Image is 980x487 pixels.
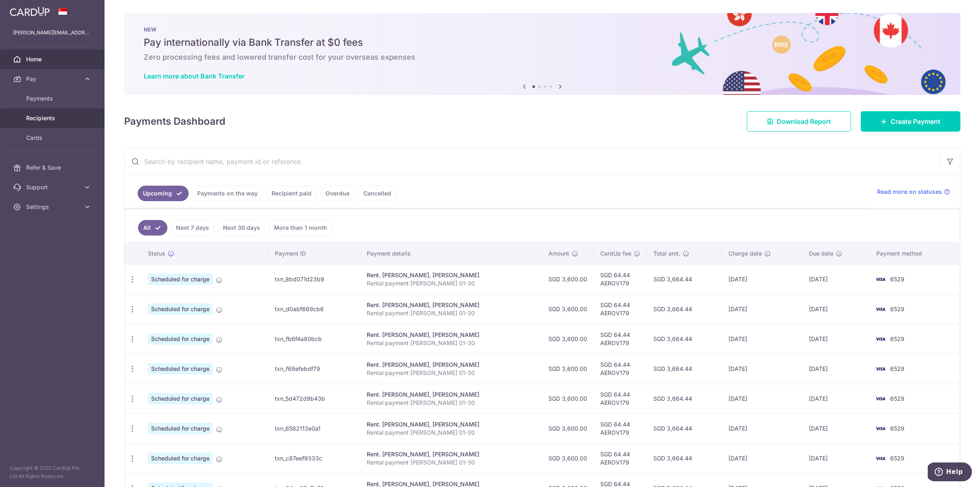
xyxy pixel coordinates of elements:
[802,324,870,354] td: [DATE]
[728,249,762,258] span: Charge date
[802,264,870,294] td: [DATE]
[542,443,594,473] td: SGD 3,600.00
[542,384,594,413] td: SGD 3,600.00
[268,324,360,354] td: txn_fb6f4a80bcb
[144,26,941,33] p: NEW
[594,413,647,443] td: SGD 64.44 AEROV179
[802,413,870,443] td: [DATE]
[890,455,904,462] span: 6529
[18,6,35,13] span: Help
[594,443,647,473] td: SGD 64.44 AEROV179
[367,450,536,458] div: Rent. [PERSON_NAME], [PERSON_NAME]
[647,354,722,384] td: SGD 3,664.44
[320,186,355,201] a: Overdue
[218,220,265,236] a: Next 30 days
[367,339,536,347] p: Rental payment [PERSON_NAME] 01-30
[542,354,594,384] td: SGD 3,600.00
[10,7,50,16] img: CardUp
[777,117,831,126] span: Download Report
[722,384,802,413] td: [DATE]
[367,390,536,399] div: Rent. [PERSON_NAME], [PERSON_NAME]
[26,183,80,191] span: Support
[647,264,722,294] td: SGD 3,664.44
[600,249,631,258] span: CardUp fee
[367,279,536,287] p: Rental payment [PERSON_NAME] 01-30
[360,243,542,264] th: Payment details
[594,324,647,354] td: SGD 64.44 AEROV179
[268,413,360,443] td: txn_6582113e0a1
[594,294,647,324] td: SGD 64.44 AEROV179
[367,420,536,429] div: Rent. [PERSON_NAME], [PERSON_NAME]
[877,188,950,196] a: Read more on statuses
[269,220,332,236] a: More than 1 month
[124,13,960,95] img: Bank transfer banner
[594,354,647,384] td: SGD 64.44 AEROV179
[542,413,594,443] td: SGD 3,600.00
[148,274,213,285] span: Scheduled for charge
[647,324,722,354] td: SGD 3,664.44
[542,324,594,354] td: SGD 3,600.00
[367,458,536,467] p: Rental payment [PERSON_NAME] 01-30
[367,309,536,317] p: Rental payment [PERSON_NAME] 01-30
[367,429,536,437] p: Rental payment [PERSON_NAME] 01-30
[872,274,889,284] img: Bank Card
[192,186,263,201] a: Payments on the way
[890,335,904,342] span: 6529
[367,361,536,369] div: Rent. [PERSON_NAME], [PERSON_NAME]
[747,111,851,132] a: Download Report
[268,264,360,294] td: txn_8bd071d23b9
[872,453,889,463] img: Bank Card
[367,369,536,377] p: Rental payment [PERSON_NAME] 01-30
[367,271,536,279] div: Rent. [PERSON_NAME], [PERSON_NAME]
[125,148,940,175] input: Search by recipient name, payment id or reference
[722,264,802,294] td: [DATE]
[268,384,360,413] td: txn_5d472d9b43b
[722,294,802,324] td: [DATE]
[268,354,360,384] td: txn_f68efebdf79
[548,249,569,258] span: Amount
[647,294,722,324] td: SGD 3,664.44
[268,294,360,324] td: txn_d0abf669cb6
[647,413,722,443] td: SGD 3,664.44
[722,324,802,354] td: [DATE]
[144,52,941,62] h6: Zero processing fees and lowered transfer cost for your overseas expenses
[802,354,870,384] td: [DATE]
[891,117,940,126] span: Create Payment
[148,249,165,258] span: Status
[26,55,80,63] span: Home
[148,363,213,375] span: Scheduled for charge
[870,243,960,264] th: Payment method
[144,36,941,49] h5: Pay internationally via Bank Transfer at $0 fees
[171,220,214,236] a: Next 7 days
[890,395,904,402] span: 6529
[124,114,225,129] h4: Payments Dashboard
[367,399,536,407] p: Rental payment [PERSON_NAME] 01-30
[872,394,889,404] img: Bank Card
[802,384,870,413] td: [DATE]
[809,249,833,258] span: Due date
[148,333,213,345] span: Scheduled for charge
[890,276,904,283] span: 6529
[266,186,317,201] a: Recipient paid
[872,334,889,344] img: Bank Card
[268,243,360,264] th: Payment ID
[367,301,536,309] div: Rent. [PERSON_NAME], [PERSON_NAME]
[594,384,647,413] td: SGD 64.44 AEROV179
[26,114,80,122] span: Recipients
[647,443,722,473] td: SGD 3,664.44
[26,164,80,172] span: Refer & Save
[26,75,80,83] span: Pay
[802,443,870,473] td: [DATE]
[148,393,213,404] span: Scheduled for charge
[872,424,889,433] img: Bank Card
[144,72,245,80] a: Learn more about Bank Transfer
[26,94,80,103] span: Payments
[890,305,904,312] span: 6529
[148,303,213,315] span: Scheduled for charge
[148,423,213,434] span: Scheduled for charge
[877,188,942,196] span: Read more on statuses
[861,111,960,132] a: Create Payment
[138,186,189,201] a: Upcoming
